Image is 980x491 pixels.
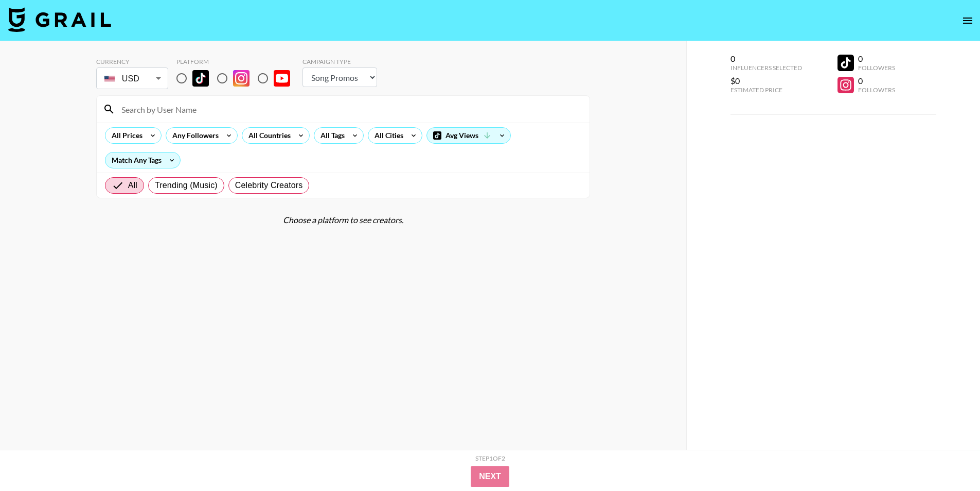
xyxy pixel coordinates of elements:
span: Trending (Music) [155,179,218,192]
div: 0 [858,76,895,86]
div: Match Any Tags [105,153,180,168]
div: Step 1 of 2 [475,454,505,462]
div: Choose a platform to see creators. [96,215,590,225]
div: Platform [176,58,298,65]
div: USD [98,70,166,88]
iframe: Drift Widget Chat Controller [929,439,968,479]
div: All Prices [105,128,145,143]
img: Instagram [233,70,250,87]
div: All Countries [242,128,293,143]
img: TikTok [192,70,209,87]
input: Search by User Name [115,101,583,117]
div: Currency [96,58,168,65]
span: All [128,179,137,192]
div: Estimated Price [730,86,802,94]
div: 0 [858,54,895,64]
img: Grail Talent [8,7,111,32]
div: Followers [858,86,895,94]
button: Next [471,466,509,487]
div: Any Followers [166,128,221,143]
div: All Tags [314,128,347,143]
div: Avg Views [427,128,510,143]
img: YouTube [274,70,290,87]
div: Followers [858,64,895,72]
div: Influencers Selected [730,64,802,72]
button: open drawer [957,10,978,31]
span: Celebrity Creators [235,179,303,192]
div: 0 [730,54,802,64]
div: $0 [730,76,802,86]
div: All Cities [368,128,405,143]
div: Campaign Type [302,58,377,65]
